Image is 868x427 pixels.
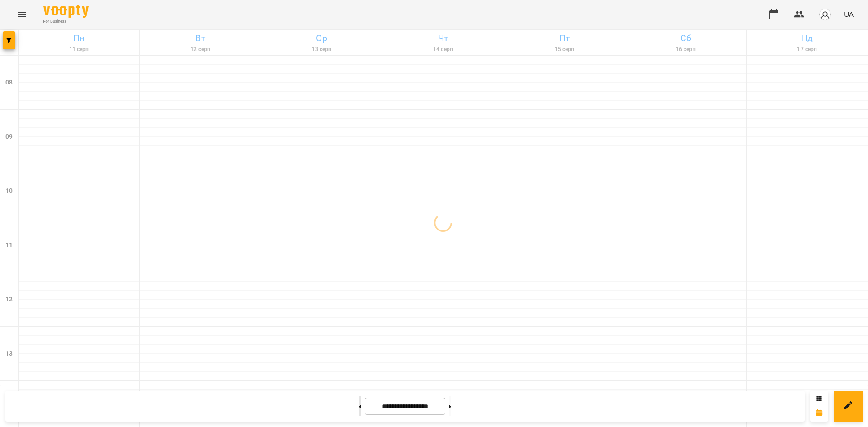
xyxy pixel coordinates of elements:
h6: 17 серп [748,45,866,54]
h6: Чт [384,31,502,45]
h6: 09 [5,132,13,142]
h6: Пт [505,31,623,45]
h6: 11 [5,240,13,250]
h6: 13 [5,349,13,359]
h6: Ср [263,31,381,45]
h6: 08 [5,78,13,88]
span: UA [844,9,854,19]
h6: 14 серп [384,45,502,54]
span: For Business [43,19,89,24]
h6: Нд [748,31,866,45]
button: UA [840,6,857,23]
h6: 16 серп [627,45,745,54]
h6: Пн [20,31,138,45]
img: avatar_s.png [819,8,831,21]
h6: 15 серп [505,45,623,54]
h6: 11 серп [20,45,138,54]
button: Menu [11,4,33,25]
h6: Сб [627,31,745,45]
img: Voopty Logo [43,5,89,18]
h6: 12 серп [141,45,259,54]
h6: 12 [5,295,13,305]
h6: 13 серп [263,45,381,54]
h6: Вт [141,31,259,45]
h6: 10 [5,186,13,196]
